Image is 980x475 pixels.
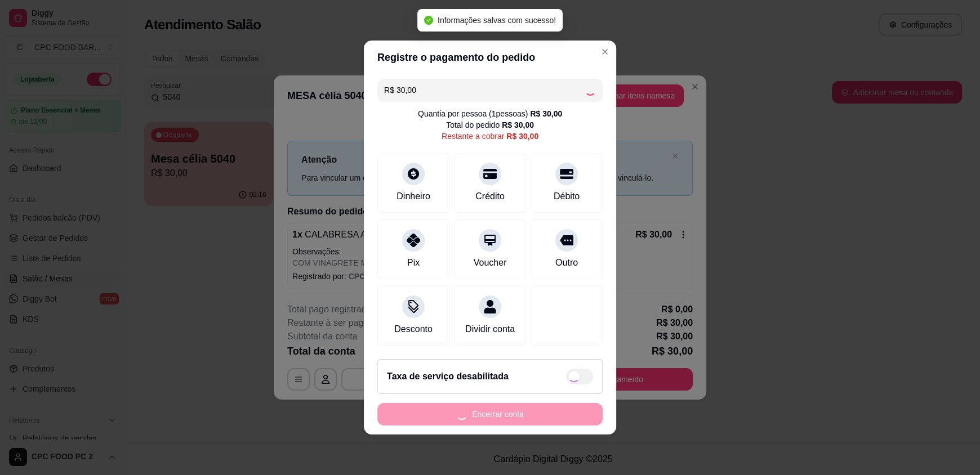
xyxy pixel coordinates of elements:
div: R$ 30,00 [502,119,534,131]
div: Outro [555,256,578,270]
div: Total do pedido [446,119,534,131]
div: Débito [554,190,580,203]
div: R$ 30,00 [530,108,562,119]
div: Desconto [394,322,433,336]
input: Ex.: hambúrguer de cordeiro [384,79,585,101]
h2: Taxa de serviço desabilitada [387,370,509,383]
header: Registre o pagamento do pedido [364,41,616,74]
div: Loading [585,84,596,96]
span: Informações salvas com sucesso! [438,16,556,25]
div: Crédito [475,190,505,203]
div: Restante a cobrar [442,131,538,142]
div: R$ 30,00 [506,131,538,142]
div: Dividir conta [465,322,515,336]
button: Close [596,43,614,61]
div: Pix [407,256,420,270]
span: check-circle [424,16,433,25]
div: Dinheiro [397,190,430,203]
div: Quantia por pessoa ( 1 pessoas) [418,108,562,119]
div: Voucher [474,256,507,270]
